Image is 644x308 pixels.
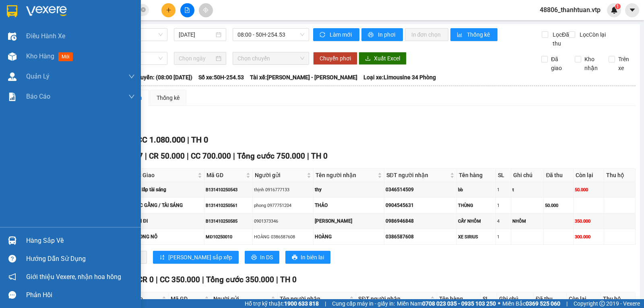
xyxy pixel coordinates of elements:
[611,6,618,14] img: icon-new-feature
[457,169,496,182] th: Tên hàng
[203,7,208,13] span: aim
[206,218,251,225] div: B131410250585
[206,275,274,284] span: Tổng cước 350.000
[374,54,400,63] span: Xuất Excel
[141,7,146,12] span: close-circle
[26,289,135,301] div: Phản hồi
[128,73,135,80] span: down
[325,299,326,308] span: |
[386,202,455,209] div: 0904545631
[187,151,189,161] span: |
[320,32,326,38] span: sync
[497,186,509,193] div: 1
[179,30,215,39] input: 12/10/2025
[330,30,353,39] span: Làm mới
[314,182,384,198] td: thy
[26,272,121,282] span: Giới thiệu Vexere, nhận hoa hồng
[629,6,636,14] span: caret-down
[254,218,312,225] div: 0901373346
[496,169,511,182] th: SL
[8,52,17,61] img: warehouse-icon
[497,202,509,209] div: 1
[179,54,215,63] input: Chọn ngày
[284,300,319,307] strong: 1900 633 818
[458,234,494,240] div: XE SIRIUS
[250,73,357,82] span: Tài xế: [PERSON_NAME] - [PERSON_NAME]
[307,151,309,161] span: |
[358,294,428,303] span: SĐT người nhận
[458,202,494,209] div: THÙNG
[497,234,509,240] div: 1
[458,186,494,193] div: bb
[8,32,17,41] img: warehouse-icon
[512,186,543,193] div: t
[481,292,497,306] th: SL
[576,30,607,39] span: Lọc Còn lại
[260,253,273,262] span: In DS
[161,3,175,17] button: plus
[26,235,135,247] div: Hàng sắp về
[133,233,203,241] div: KRONG NÔ
[315,186,383,194] div: thy
[206,186,251,193] div: B131410250543
[545,202,572,209] div: 50.000
[149,151,185,161] span: CR 50.000
[204,213,252,229] td: B131410250585
[314,229,384,245] td: HOÀNG
[180,3,194,17] button: file-add
[378,30,396,39] span: In phơi
[615,4,621,9] sup: 1
[233,151,235,161] span: |
[280,294,348,303] span: Tên người nhận
[8,93,17,101] img: solution-icon
[202,275,204,284] span: |
[615,55,636,72] span: Trên xe
[332,299,395,308] span: Cung cấp máy in - giấy in:
[280,275,297,284] span: TH 0
[8,72,17,81] img: warehouse-icon
[141,6,146,14] span: close-circle
[467,30,491,39] span: Thống kê
[301,253,324,262] span: In biên lai
[157,93,180,102] div: Thống kê
[601,292,636,306] th: Thu hộ
[314,213,384,229] td: MINH HOÀNG
[458,218,494,225] div: CÂY NHÔM
[160,275,200,284] span: CC 350.000
[159,254,165,261] span: sort-ascending
[386,186,455,194] div: 0346514509
[26,71,50,81] span: Quản Lý
[133,217,203,225] div: MAI ĐI
[137,135,185,145] span: CC 1.080.000
[8,236,17,245] img: warehouse-icon
[251,254,257,261] span: printer
[497,218,509,225] div: 4
[171,294,203,303] span: Mã GD
[384,229,457,245] td: 0386587608
[311,151,328,161] span: TH 0
[599,301,605,306] span: copyright
[616,4,619,9] span: 1
[254,202,312,209] div: phong 0977751204
[168,253,232,262] span: [PERSON_NAME] sắp xếp
[386,171,448,180] span: SĐT người nhận
[122,294,160,303] span: ĐC Giao
[575,218,603,225] div: 350.000
[199,3,213,17] button: aim
[625,3,639,17] button: caret-down
[8,255,16,263] span: question-circle
[8,273,16,281] span: notification
[386,233,455,241] div: 0386587608
[511,169,544,182] th: Ghi chú
[204,229,252,245] td: MĐ10250010
[166,7,171,13] span: plus
[292,254,297,261] span: printer
[26,91,50,101] span: Báo cáo
[58,52,73,61] span: mới
[134,171,196,180] span: ĐC Giao
[134,73,192,82] span: Chuyến: (08:00 [DATE])
[315,202,383,209] div: THẢO
[544,169,574,182] th: Đã thu
[384,213,457,229] td: 0986946848
[206,202,251,209] div: B131410250561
